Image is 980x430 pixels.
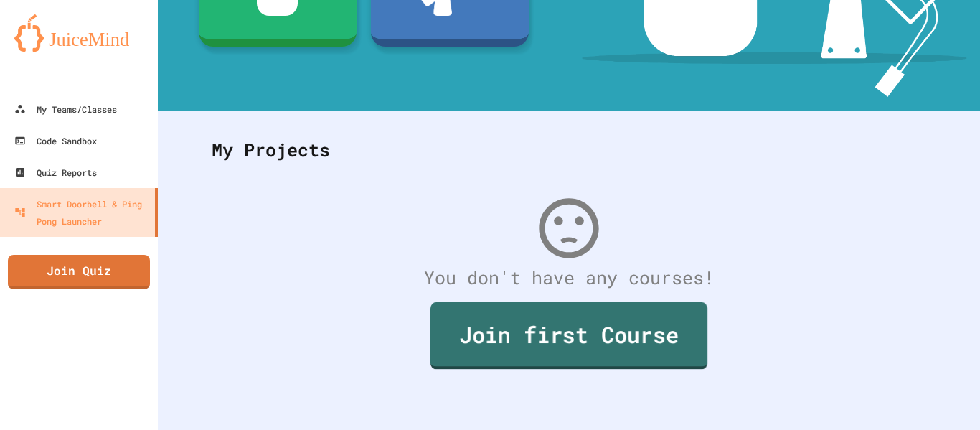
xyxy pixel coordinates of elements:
[430,302,707,369] a: Join first Course
[14,164,97,181] div: Quiz Reports
[14,132,97,149] div: Code Sandbox
[14,101,117,118] div: My Teams/Classes
[8,255,150,289] a: Join Quiz
[14,14,143,52] img: logo-orange.svg
[14,195,149,230] div: Smart Doorbell & Ping Pong Launcher
[197,264,941,291] div: You don't have any courses!
[197,122,941,178] div: My Projects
